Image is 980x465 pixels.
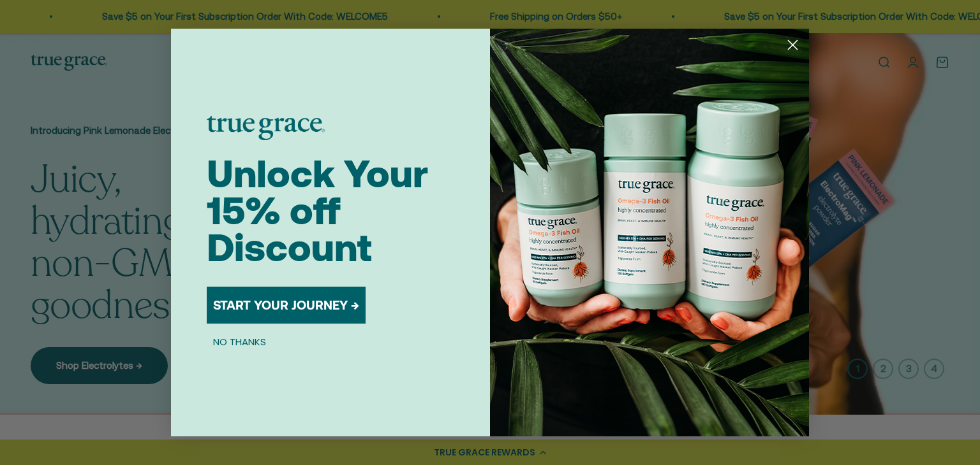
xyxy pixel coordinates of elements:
button: NO THANKS [207,334,272,349]
img: logo placeholder [207,116,325,140]
img: 098727d5-50f8-4f9b-9554-844bb8da1403.jpeg [490,29,809,436]
button: Close dialog [782,34,804,56]
button: START YOUR JOURNEY → [207,287,366,324]
span: Unlock Your 15% off Discount [207,152,428,269]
